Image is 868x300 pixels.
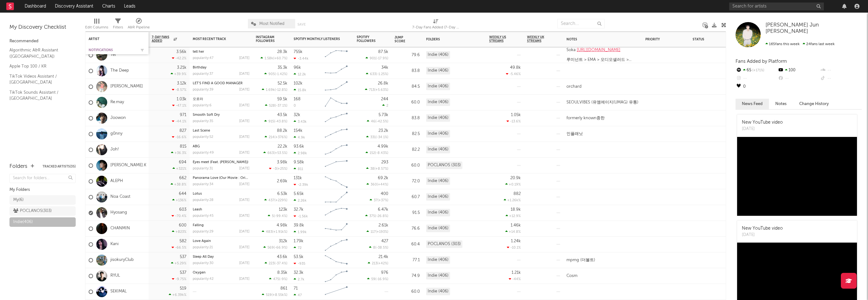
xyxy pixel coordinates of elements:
[506,214,521,218] div: +12.9 %
[381,160,388,164] div: 293
[377,136,387,139] span: -34.1 %
[395,209,420,217] div: 91.5
[510,176,521,180] div: 20.9k
[110,226,130,231] a: CHANMIN
[85,24,108,31] div: Edit Columns
[370,151,375,155] span: 152
[395,130,420,138] div: 82.5
[89,37,136,41] div: Artist
[504,198,521,202] div: +1.26k %
[793,99,835,109] button: Change History
[729,3,824,10] input: Search for artists
[275,151,286,155] span: +53.5 %
[9,47,69,60] a: Algorithmic A&R Assistant ([GEOGRAPHIC_DATA])
[276,104,286,108] span: -37.1 %
[268,199,274,202] span: 437
[239,104,249,107] div: [DATE]
[395,178,420,185] div: 72.0
[742,126,783,132] div: [DATE]
[557,19,605,28] input: Search...
[171,182,186,186] div: +38.8 %
[193,66,249,69] div: Birthday
[377,73,387,76] span: -1.25 %
[89,48,136,52] div: Notifications
[366,151,388,155] div: ( )
[294,167,303,171] div: 811
[577,48,620,52] a: [URL][DOMAIN_NAME]
[375,88,387,92] span: +5.63 %
[596,116,605,120] span: 종한
[110,115,126,121] a: Joowon
[381,192,388,196] div: 400
[239,151,249,155] div: [DATE]
[193,192,249,196] div: Lotus
[177,81,186,85] div: 3.12k
[273,167,277,171] span: -3
[275,136,286,139] span: +376 %
[378,50,388,54] div: 87.5k
[294,72,306,76] div: 12.2k
[239,88,249,91] div: [DATE]
[820,66,862,74] div: --
[322,158,350,174] svg: Chart title
[376,120,387,123] span: -42.5 %
[736,99,769,109] button: News Feed
[172,214,186,218] div: -70.4 %
[113,24,123,31] div: Filters
[193,113,220,117] a: Smooth Soft Dry
[110,131,122,137] a: g0nny
[179,208,186,212] div: 603
[322,205,350,221] svg: Chart title
[279,208,287,212] div: 123k
[294,37,341,41] div: Spotify Monthly Listeners
[277,192,287,196] div: 6.53k
[265,103,287,108] div: ( )
[239,214,249,218] div: [DATE]
[193,72,213,76] div: popularity: 37
[264,198,287,202] div: ( )
[294,151,307,155] div: 2.98k
[110,179,123,184] a: ALEPH
[357,35,379,43] div: Spotify Followers
[193,82,243,85] a: LET'S FIND A GOOD MANAGER
[172,135,186,139] div: -16.6 %
[381,97,388,101] div: 244
[378,113,388,117] div: 5.73k
[366,56,388,60] div: ( )
[110,100,124,105] a: Re.may
[377,57,387,60] span: -17.9 %
[193,145,200,148] a: ABG
[426,193,450,201] div: Indie (406)
[110,68,129,74] a: The Deep
[370,167,374,171] span: 38
[110,273,120,279] a: RYUL
[193,113,249,117] div: Smooth Soft Dry
[378,176,388,180] div: 69.2k
[395,67,420,75] div: 83.8
[171,151,186,155] div: +36.3 %
[172,88,186,92] div: -8.57 %
[769,99,793,109] button: Notes
[85,16,108,34] div: Edit Columns
[294,198,307,203] div: 2.26k
[381,66,388,70] div: 34k
[239,167,249,170] div: [DATE]
[563,132,586,137] div: 인플래닛
[322,63,350,79] svg: Chart title
[294,66,301,70] div: 96k
[193,82,249,85] div: LET'S FIND A GOOD MANAGER
[366,72,388,76] div: ( )
[563,100,642,105] div: SEOULVIBES (유엠에이지(UMAG) 유통)
[264,72,287,76] div: ( )
[563,84,585,89] div: orchard
[386,104,388,108] span: 2
[110,210,127,215] a: Hyosang
[139,47,145,53] button: Filter by Notifications
[367,119,388,123] div: ( )
[9,38,76,45] div: Recommended
[820,74,862,83] div: --
[193,214,214,218] div: popularity: 45
[193,50,249,54] div: tell her
[193,167,213,170] div: popularity: 31
[263,151,287,155] div: ( )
